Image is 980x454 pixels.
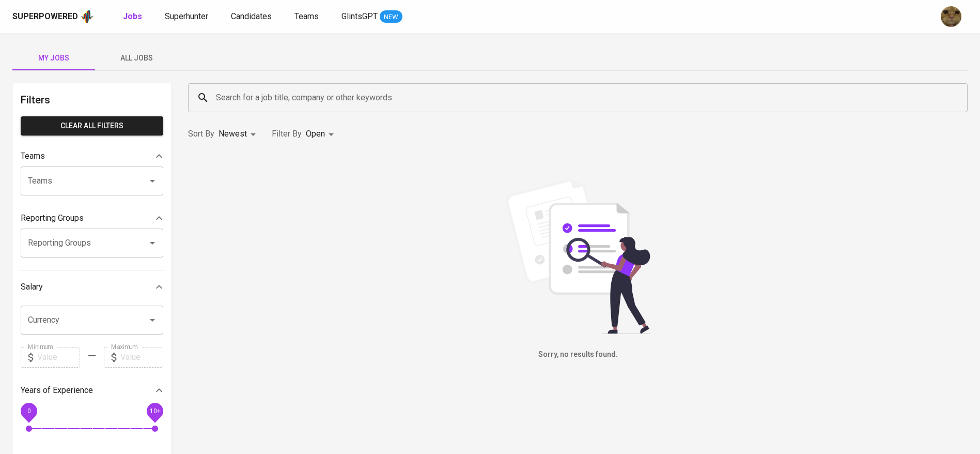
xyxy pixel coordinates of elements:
[231,11,272,21] span: Candidates
[27,407,30,414] span: 0
[12,9,94,24] a: Superpoweredapp logo
[294,11,319,21] span: Teams
[380,12,402,22] span: NEW
[21,384,93,397] p: Years of Experience
[19,52,89,65] span: My Jobs
[21,281,43,293] p: Salary
[501,179,656,334] img: file_searching.svg
[123,10,144,23] a: Jobs
[941,6,961,27] img: ec6c0910-f960-4a00-a8f8-c5744e41279e.jpg
[165,10,210,23] a: Superhunter
[219,125,259,144] div: Newest
[123,11,142,21] b: Jobs
[29,119,155,132] span: Clear All filters
[37,347,80,368] input: Value
[21,380,163,401] div: Years of Experience
[145,236,160,250] button: Open
[149,407,160,414] span: 10+
[21,116,163,135] button: Clear All filters
[21,92,163,108] h6: Filters
[231,10,274,23] a: Candidates
[306,129,325,139] span: Open
[145,174,160,188] button: Open
[188,128,214,140] p: Sort By
[341,10,402,23] a: GlintsGPT NEW
[80,9,94,24] img: app logo
[120,347,163,368] input: Value
[306,125,337,144] div: Open
[21,277,163,297] div: Salary
[21,150,45,162] p: Teams
[21,212,84,224] p: Reporting Groups
[219,128,247,140] p: Newest
[188,349,968,360] h6: Sorry, no results found.
[21,146,163,167] div: Teams
[12,11,78,23] div: Superpowered
[145,313,160,327] button: Open
[165,11,208,21] span: Superhunter
[294,10,321,23] a: Teams
[272,128,302,140] p: Filter By
[101,52,172,65] span: All Jobs
[341,11,378,21] span: GlintsGPT
[21,208,163,229] div: Reporting Groups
